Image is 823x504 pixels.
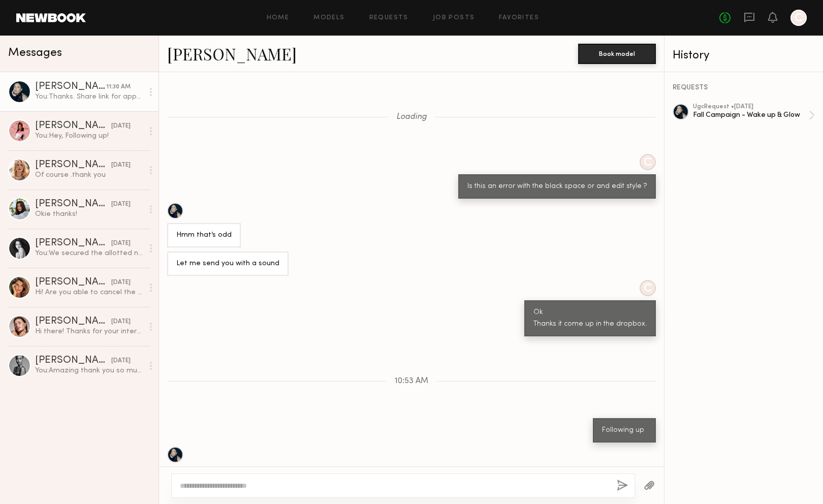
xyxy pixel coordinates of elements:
[533,307,647,330] div: Ok Thanks it come up in the dropbox.
[602,425,647,436] div: Following up
[313,15,344,21] a: Models
[578,44,656,64] button: Book model
[693,104,809,110] div: ugc Request • [DATE]
[111,278,131,288] div: [DATE]
[35,288,143,297] div: Hi! Are you able to cancel the job please? Just want to make sure you don’t send products my way....
[35,277,111,288] div: [PERSON_NAME]
[467,181,647,193] div: Is this an error with the black space or and edit style ?
[267,15,290,21] a: Home
[111,121,131,131] div: [DATE]
[111,239,131,248] div: [DATE]
[433,15,475,21] a: Job Posts
[35,92,143,102] div: You: Thanks. Share link for approval
[499,15,539,21] a: Favorites
[35,199,111,209] div: [PERSON_NAME]
[35,327,143,336] div: Hi there! Thanks for your interest :) Is there any flexibility in the budget? Typically for an ed...
[673,84,815,91] div: REQUESTS
[35,317,111,327] div: [PERSON_NAME]
[35,131,143,141] div: You: Hey, Following up!
[35,170,143,180] div: Of course .thank you
[35,82,106,92] div: [PERSON_NAME]
[395,377,428,386] span: 10:53 AM
[176,258,279,270] div: Let me send you with a sound
[35,238,111,248] div: [PERSON_NAME]
[35,121,111,131] div: [PERSON_NAME]
[693,104,815,127] a: ugcRequest •[DATE]Fall Campaign - Wake up & Glow
[35,209,143,219] div: Okie thanks!
[111,317,131,327] div: [DATE]
[35,160,111,170] div: [PERSON_NAME]
[35,356,111,366] div: [PERSON_NAME]
[35,366,143,375] div: You: Amazing thank you so much [PERSON_NAME]
[673,50,815,61] div: History
[790,10,807,26] a: C
[693,110,809,120] div: Fall Campaign - Wake up & Glow
[111,161,131,170] div: [DATE]
[8,47,62,59] span: Messages
[176,230,232,241] div: Hmm that’s odd
[111,356,131,366] div: [DATE]
[106,82,131,92] div: 11:30 AM
[396,113,427,121] span: Loading
[167,43,297,65] a: [PERSON_NAME]
[369,15,408,21] a: Requests
[578,49,656,57] a: Book model
[111,200,131,209] div: [DATE]
[35,248,143,258] div: You: We secured the allotted number of partnerships. I will reach out if we need additional conte...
